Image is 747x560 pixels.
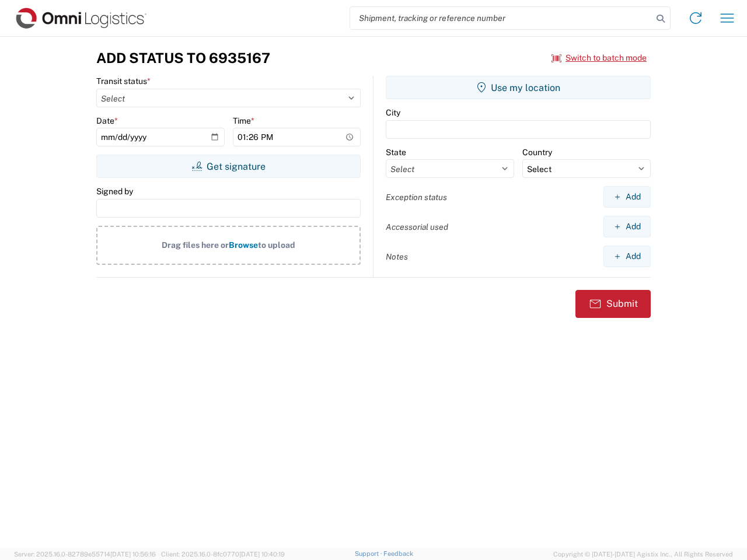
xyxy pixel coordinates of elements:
[551,48,647,68] button: Switch to batch mode
[383,550,413,557] a: Feedback
[575,290,651,318] button: Submit
[233,116,254,126] label: Time
[386,251,408,262] label: Notes
[553,549,733,559] span: Copyright © [DATE]-[DATE] Agistix Inc., All Rights Reserved
[355,550,384,557] a: Support
[603,216,651,237] button: Add
[96,155,361,178] button: Get signature
[14,551,156,558] span: Server: 2025.16.0-82789e55714
[110,551,156,558] span: [DATE] 10:56:16
[386,76,651,99] button: Use my location
[386,107,400,118] label: City
[522,147,552,157] label: Country
[96,50,270,66] h3: Add Status to 6935167
[96,116,118,126] label: Date
[258,240,295,250] span: to upload
[603,186,651,208] button: Add
[162,240,229,250] span: Drag files here or
[386,192,447,202] label: Exception status
[239,551,285,558] span: [DATE] 10:40:19
[229,240,258,250] span: Browse
[96,186,133,197] label: Signed by
[603,246,651,267] button: Add
[386,147,406,157] label: State
[96,76,151,86] label: Transit status
[386,222,448,232] label: Accessorial used
[350,7,652,29] input: Shipment, tracking or reference number
[161,551,285,558] span: Client: 2025.16.0-8fc0770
